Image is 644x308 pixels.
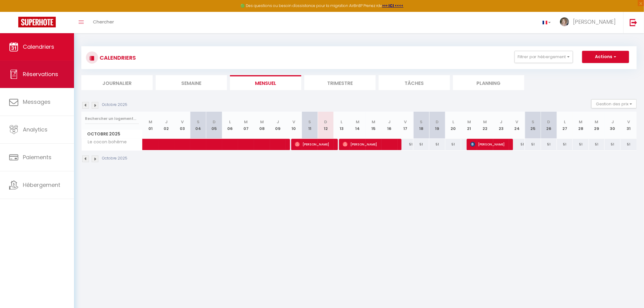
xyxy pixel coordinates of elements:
abbr: M [244,119,248,125]
th: 01 [143,112,158,139]
th: 09 [270,112,286,139]
abbr: D [547,119,550,125]
img: Super Booking [18,17,56,27]
span: Hébergement [23,181,60,189]
input: Rechercher un logement... [85,113,139,124]
th: 31 [621,112,637,139]
span: [PERSON_NAME] [470,138,507,150]
th: 21 [461,112,477,139]
h3: CALENDRIERS [98,51,136,65]
span: [PERSON_NAME] [343,138,395,150]
div: 51 [605,139,621,150]
li: Trimestre [304,75,376,90]
abbr: D [213,119,216,125]
abbr: L [229,119,231,125]
th: 22 [477,112,493,139]
span: Paiements [23,153,51,161]
th: 23 [493,112,509,139]
th: 28 [573,112,589,139]
div: 51 [541,139,557,150]
th: 24 [509,112,525,139]
abbr: V [516,119,518,125]
abbr: L [341,119,343,125]
abbr: M [595,119,599,125]
th: 12 [318,112,334,139]
span: Calendriers [23,43,54,51]
th: 29 [589,112,605,139]
abbr: J [388,119,391,125]
abbr: D [436,119,439,125]
th: 16 [381,112,397,139]
div: 51 [445,139,461,150]
img: ... [560,17,569,26]
abbr: S [420,119,423,125]
abbr: S [532,119,534,125]
th: 04 [190,112,206,139]
abbr: S [197,119,200,125]
abbr: J [277,119,279,125]
th: 06 [222,112,238,139]
abbr: V [292,119,295,125]
a: Chercher [88,12,119,33]
th: 25 [525,112,541,139]
th: 05 [206,112,222,139]
div: 51 [573,139,589,150]
button: Filtrer par hébergement [515,51,573,63]
span: [PERSON_NAME] [295,138,332,150]
div: 51 [589,139,605,150]
th: 07 [238,112,254,139]
th: 15 [366,112,381,139]
button: Actions [582,51,629,63]
li: Mensuel [230,75,301,90]
div: 51 [525,139,541,150]
th: 30 [605,112,621,139]
th: 27 [557,112,573,139]
abbr: M [579,119,583,125]
div: 51 [413,139,429,150]
div: 51 [557,139,573,150]
div: 51 [429,139,445,150]
span: [PERSON_NAME] [573,18,616,26]
span: Chercher [93,19,114,25]
li: Tâches [379,75,450,90]
abbr: J [500,119,502,125]
a: ... [PERSON_NAME] [555,12,623,33]
li: Planning [453,75,524,90]
abbr: V [627,119,630,125]
th: 26 [541,112,557,139]
th: 18 [413,112,429,139]
div: 51 [621,139,637,150]
span: Analytics [23,126,48,133]
abbr: S [308,119,311,125]
div: 51 [398,139,413,150]
p: Octobre 2025 [102,102,127,108]
abbr: V [404,119,407,125]
th: 20 [445,112,461,139]
th: 19 [429,112,445,139]
span: Le cocon bohème [83,139,129,145]
abbr: V [181,119,184,125]
abbr: M [260,119,264,125]
li: Journalier [81,75,153,90]
a: >>> ICI <<<< [382,3,404,8]
abbr: M [356,119,359,125]
th: 17 [398,112,413,139]
p: Octobre 2025 [102,156,127,161]
span: Messages [23,98,51,106]
abbr: M [372,119,375,125]
th: 13 [334,112,349,139]
abbr: L [452,119,454,125]
div: 51 [509,139,525,150]
abbr: J [165,119,168,125]
abbr: M [467,119,471,125]
th: 02 [158,112,174,139]
abbr: M [483,119,487,125]
abbr: D [324,119,327,125]
th: 11 [302,112,318,139]
img: logout [630,19,637,26]
span: Réservations [23,70,58,78]
th: 14 [350,112,366,139]
button: Gestion des prix [591,99,637,108]
th: 03 [174,112,190,139]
